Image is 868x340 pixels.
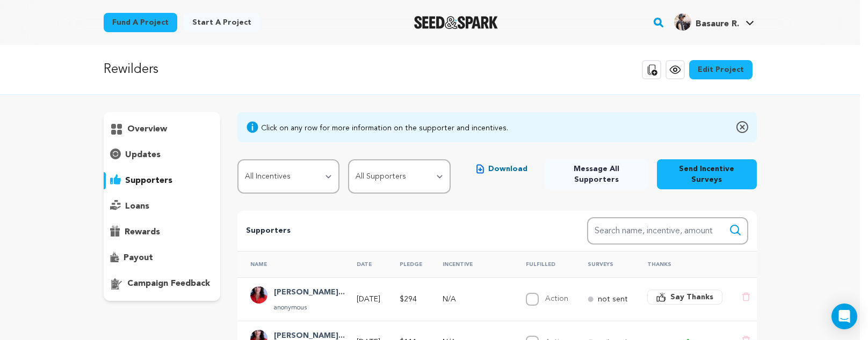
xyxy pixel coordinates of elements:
img: 720a3f71b7ba1c2c.jpg [250,286,267,304]
div: Basaure R.'s Profile [674,13,739,31]
p: overview [127,123,167,136]
th: Incentive [430,251,513,277]
button: Send Incentive Surveys [657,159,757,189]
img: close-o.svg [736,121,748,134]
p: campaign feedback [127,277,210,290]
h4: Natalie Conneely [274,286,345,299]
p: loans [125,200,149,213]
p: N/A [443,294,507,305]
a: Seed&Spark Homepage [414,16,498,29]
div: Open Intercom Messenger [831,304,857,329]
span: Basaure R. [696,20,739,28]
span: $294 [400,295,417,303]
a: Edit Project [689,60,753,79]
img: Seed&Spark Logo Dark Mode [414,16,498,29]
a: Basaure R.'s Profile [672,11,756,31]
th: Name [237,251,343,277]
p: Supporters [246,225,552,238]
p: [DATE] [357,294,380,305]
p: anonymous [274,304,345,312]
th: Date [344,251,387,277]
p: not sent [598,294,628,305]
p: payout [124,252,153,264]
img: f99cc5c1b64b19ee.jpg [674,13,691,31]
p: rewards [125,226,160,239]
p: Rewilders [104,60,158,79]
input: Search name, incentive, amount [587,217,748,245]
div: Click on any row for more information on the supporter and incentives. [261,123,508,134]
button: Download [468,159,536,179]
label: Action [545,295,568,302]
span: Download [488,164,527,174]
th: Thanks [634,251,729,277]
a: Start a project [184,13,260,32]
span: Message All Supporters [553,164,640,185]
p: updates [125,149,161,161]
button: Say Thanks [647,290,722,305]
p: supporters [125,174,172,187]
span: Say Thanks [670,292,713,302]
button: Message All Supporters [545,159,648,189]
th: Surveys [575,251,634,277]
a: Fund a project [104,13,177,32]
th: Fulfilled [513,251,575,277]
th: Pledge [387,251,430,277]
